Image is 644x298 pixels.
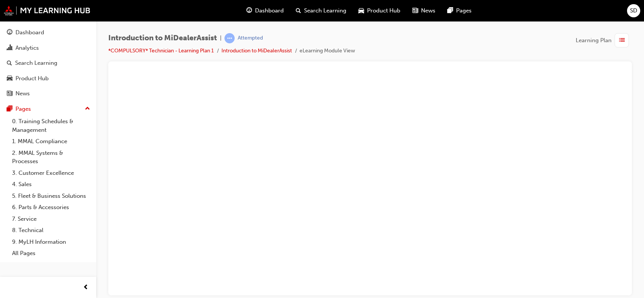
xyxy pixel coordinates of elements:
span: Search Learning [304,6,346,15]
button: Pages [3,102,93,116]
span: guage-icon [246,6,252,15]
span: Dashboard [255,6,284,15]
a: *COMPULSORY* Technician - Learning Plan 1 [108,47,214,54]
a: 9. MyLH Information [9,236,93,248]
a: 6. Parts & Accessories [9,202,93,213]
a: News [3,87,93,101]
div: Dashboard [15,28,44,37]
span: up-icon [85,104,90,114]
span: car-icon [7,75,12,82]
button: SD [627,4,640,17]
a: 4. Sales [9,179,93,190]
a: 0. Training Schedules & Management [9,116,93,136]
a: car-iconProduct Hub [352,3,406,18]
a: All Pages [9,248,93,259]
a: 2. MMAL Systems & Processes [9,147,93,167]
li: eLearning Module View [300,47,355,55]
a: 3. Customer Excellence [9,167,93,179]
a: Analytics [3,41,93,55]
div: Product Hub [15,74,49,83]
span: news-icon [7,90,12,97]
span: Introduction to MiDealerAssist [108,34,217,43]
span: pages-icon [7,106,12,113]
a: 5. Fleet & Business Solutions [9,190,93,202]
span: chart-icon [7,45,12,52]
span: prev-icon [83,283,89,292]
span: search-icon [7,60,12,67]
a: Dashboard [3,26,93,40]
a: search-iconSearch Learning [290,3,352,18]
span: pages-icon [447,6,453,15]
a: guage-iconDashboard [240,3,290,18]
a: pages-iconPages [441,3,478,18]
a: news-iconNews [406,3,441,18]
a: 7. Service [9,213,93,225]
div: Pages [15,105,31,113]
a: 1. MMAL Compliance [9,136,93,147]
div: Attempted [238,35,263,42]
a: Product Hub [3,72,93,86]
button: Learning Plan [576,33,632,47]
a: Search Learning [3,56,93,70]
a: 8. Technical [9,225,93,236]
span: Pages [456,6,472,15]
img: mmal [4,6,91,15]
span: | [220,34,221,43]
span: search-icon [296,6,301,15]
button: DashboardAnalyticsSearch LearningProduct HubNews [3,24,93,102]
span: Learning Plan [576,36,612,45]
a: Introduction to MiDealerAssist [221,47,292,54]
span: car-icon [358,6,364,15]
span: learningRecordVerb_ATTEMPT-icon [224,33,235,43]
span: list-icon [619,36,625,45]
span: News [421,6,435,15]
div: News [15,89,30,98]
span: Product Hub [367,6,400,15]
div: Search Learning [15,59,57,67]
span: guage-icon [7,29,12,36]
div: Analytics [15,44,39,52]
span: SD [630,6,637,15]
span: news-icon [412,6,418,15]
